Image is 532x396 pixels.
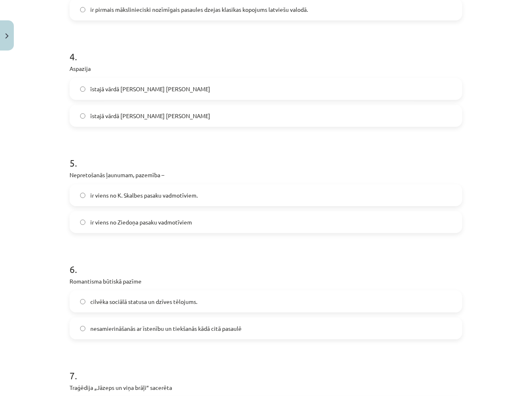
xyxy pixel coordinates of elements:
p: Traģēdija „Jāzeps un viņa brāļi” sacerēta [70,383,462,392]
p: Aspazija [70,64,462,73]
input: nesamierināšanās ar īstenību un tiekšanās kādā citā pasaulē [80,326,85,331]
h1: 7 . [70,356,462,381]
span: īstajā vārdā [PERSON_NAME] [PERSON_NAME] [90,112,210,120]
p: Romantisma būtiskā pazīme [70,277,462,286]
span: ir viens no K. Skalbes pasaku vadmotīviem. [90,191,198,200]
h1: 4 . [70,37,462,62]
span: īstajā vārdā [PERSON_NAME] [PERSON_NAME] [90,85,210,93]
h1: 6 . [70,249,462,275]
span: ir pirmais mākslinieciski nozīmīgais pasaules dzejas klasikas kopojums latviešu valodā. [90,5,308,14]
img: icon-close-lesson-0947bae3869378f0d4975bcd49f059093ad1ed9edebbc8119c70593378902aed.svg [5,33,9,39]
input: cilvēka sociālā statusa un dzīves tēlojums. [80,299,85,304]
span: cilvēka sociālā statusa un dzīves tēlojums. [90,297,197,306]
h1: 5 . [70,143,462,168]
input: ir viens no K. Skalbes pasaku vadmotīviem. [80,193,85,198]
span: nesamierināšanās ar īstenību un tiekšanās kādā citā pasaulē [90,324,242,333]
input: ir pirmais mākslinieciski nozīmīgais pasaules dzejas klasikas kopojums latviešu valodā. [80,7,85,12]
input: ir viens no Ziedoņa pasaku vadmotīviem [80,220,85,225]
span: ir viens no Ziedoņa pasaku vadmotīviem [90,218,192,227]
input: īstajā vārdā [PERSON_NAME] [PERSON_NAME] [80,113,85,119]
p: Nepretošanās ļaunumam, pazemība – [70,171,462,179]
input: īstajā vārdā [PERSON_NAME] [PERSON_NAME] [80,86,85,92]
